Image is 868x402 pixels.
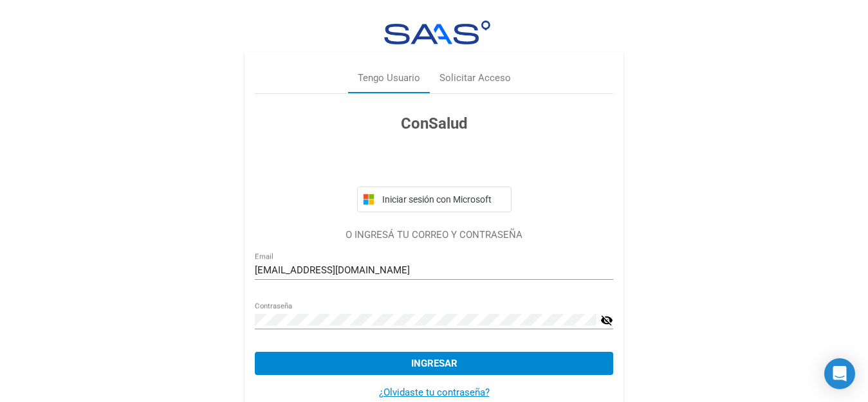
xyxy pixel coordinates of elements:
h3: ConSalud [255,112,613,135]
iframe: Botón de Acceder con Google [351,149,518,178]
div: Tengo Usuario [358,71,420,86]
button: Iniciar sesión con Microsoft [357,187,512,212]
span: Ingresar [411,358,457,369]
div: Solicitar Acceso [439,71,511,86]
p: O INGRESÁ TU CORREO Y CONTRASEÑA [255,228,613,242]
button: Ingresar [255,352,613,375]
div: Open Intercom Messenger [824,358,855,389]
a: ¿Olvidaste tu contraseña? [379,387,490,398]
span: Iniciar sesión con Microsoft [380,194,506,205]
mat-icon: visibility_off [600,313,613,328]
